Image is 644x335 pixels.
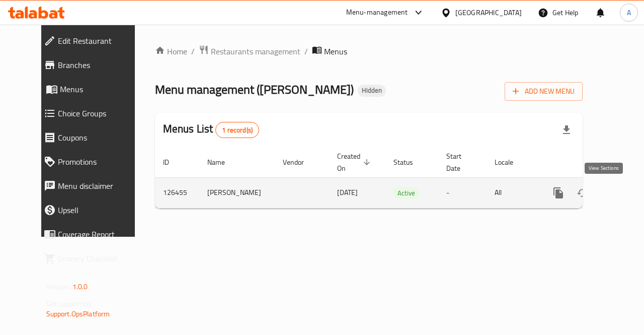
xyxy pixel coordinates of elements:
span: Add New Menu [513,85,575,98]
nav: breadcrumb [155,45,583,58]
a: Menu disclaimer [36,174,149,198]
a: Upsell [36,198,149,222]
a: Choice Groups [36,101,149,125]
span: Grocery Checklist [58,252,141,264]
span: Coupons [58,131,141,144]
span: 1.0.0 [72,280,88,293]
td: 126455 [155,177,199,208]
li: / [191,45,195,57]
span: Locale [495,156,526,168]
span: Created On [337,150,373,174]
button: more [546,181,571,205]
td: [PERSON_NAME] [199,177,275,208]
a: Home [155,45,187,57]
span: Hidden [358,86,386,95]
span: Edit Restaurant [58,35,141,47]
a: Edit Restaurant [36,29,149,53]
span: 1 record(s) [216,125,259,135]
span: Choice Groups [58,107,141,119]
div: Hidden [358,85,386,97]
span: Restaurants management [211,45,300,57]
span: Menus [60,83,141,95]
span: [DATE] [337,186,358,199]
div: Menu-management [346,7,408,19]
span: Coverage Report [58,228,141,240]
span: Name [207,156,238,168]
a: Grocery Checklist [36,246,149,271]
span: A [627,7,631,18]
div: Export file [554,118,579,142]
span: Get support on: [46,297,93,310]
a: Support.OpsPlatform [46,307,110,320]
a: Restaurants management [199,45,300,58]
span: Status [393,156,426,168]
span: Vendor [283,156,317,168]
td: - [438,177,487,208]
li: / [304,45,308,57]
span: ID [163,156,182,168]
span: Menu management ( [PERSON_NAME] ) [155,78,354,101]
span: Start Date [446,150,474,174]
button: Change Status [571,181,595,205]
a: Branches [36,53,149,77]
div: [GEOGRAPHIC_DATA] [455,7,522,18]
span: Branches [58,59,141,71]
h2: Menus List [163,121,259,138]
a: Coupons [36,125,149,150]
span: Upsell [58,204,141,216]
span: Menus [324,45,347,57]
span: Active [393,187,419,199]
span: Promotions [58,156,141,168]
a: Coverage Report [36,222,149,246]
td: All [487,177,538,208]
span: Menu disclaimer [58,180,141,192]
a: Menus [36,77,149,101]
a: Promotions [36,150,149,174]
div: Active [393,187,419,199]
span: Version: [46,280,71,293]
button: Add New Menu [505,82,583,101]
div: Total records count [215,122,259,138]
